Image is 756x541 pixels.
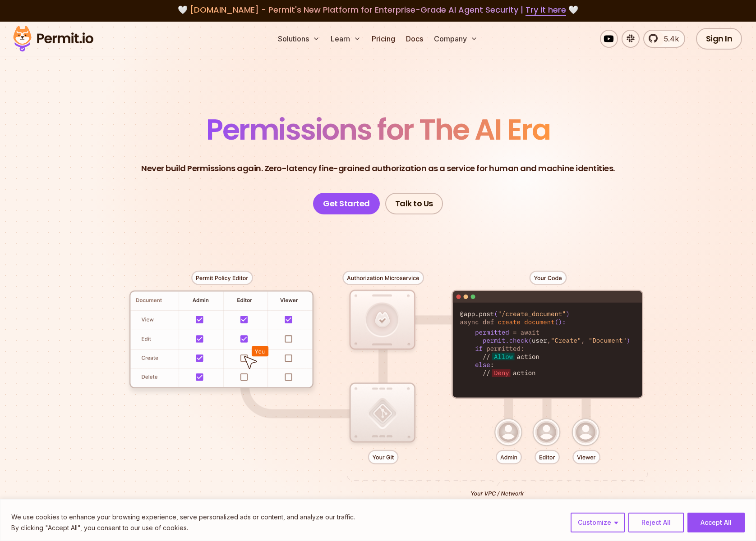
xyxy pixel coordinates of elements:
div: 🤍 🤍 [22,4,734,16]
button: Reject All [628,513,684,532]
span: 5.4k [659,33,679,44]
button: Learn [327,30,364,48]
p: Never build Permissions again. Zero-latency fine-grained authorization as a service for human and... [141,162,615,175]
a: Get Started [313,193,380,214]
a: Talk to Us [385,193,443,214]
button: Accept All [687,513,745,532]
button: Company [430,30,481,48]
img: Permit logo [9,23,97,54]
span: [DOMAIN_NAME] - Permit's New Platform for Enterprise-Grade AI Agent Security | [190,4,566,15]
button: Solutions [274,30,323,48]
a: Docs [402,30,427,48]
a: Try it here [526,4,566,16]
p: We use cookies to enhance your browsing experience, serve personalized ads or content, and analyz... [11,512,355,523]
a: 5.4k [643,30,685,48]
a: Sign In [696,28,742,50]
a: Pricing [368,30,399,48]
span: Permissions for The AI Era [206,109,550,150]
p: By clicking "Accept All", you consent to our use of cookies. [11,523,355,533]
button: Customize [571,513,625,532]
